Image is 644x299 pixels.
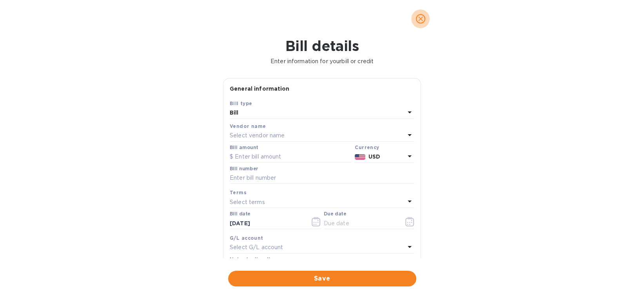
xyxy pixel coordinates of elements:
span: Save [234,274,410,283]
b: Vendor name [230,123,266,129]
p: Select vendor name [230,131,285,140]
input: Due date [324,217,398,229]
label: Bill date [230,212,250,217]
p: Enter information for your bill or credit [6,57,638,66]
input: Enter bill number [230,172,414,184]
b: Terms [230,190,247,195]
img: USD [355,154,365,160]
p: Select terms [230,198,265,206]
label: Due date [324,212,346,217]
input: $ Enter bill amount [230,151,352,163]
button: Save [228,271,416,286]
p: Select G/L account [230,243,283,252]
b: Bill type [230,100,252,106]
b: Bill [230,109,239,116]
iframe: Chat Widget [605,261,644,299]
input: Select date [230,217,304,229]
b: General information [230,86,290,92]
label: Notes (optional) [230,257,271,262]
label: Bill amount [230,145,258,150]
button: close [411,9,430,28]
b: USD [368,153,380,160]
h1: Bill details [6,38,638,54]
b: G/L account [230,235,263,241]
b: Currency [355,144,379,150]
label: Bill number [230,166,258,171]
